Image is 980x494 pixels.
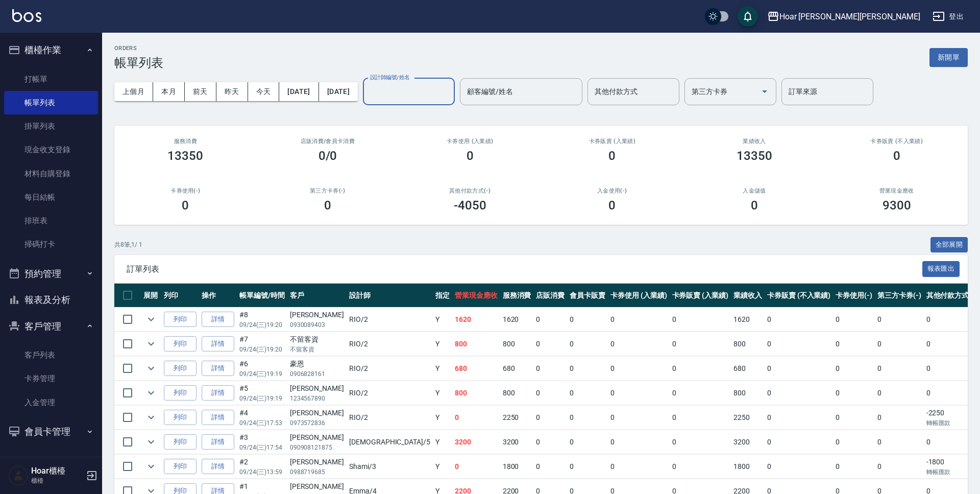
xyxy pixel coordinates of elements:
h2: 卡券販賣 (入業績) [553,138,671,145]
button: 全部展開 [930,237,968,253]
td: 800 [731,381,765,405]
td: -2250 [924,406,980,430]
td: 0 [608,430,670,454]
td: #2 [237,455,287,479]
td: Y [433,381,452,405]
td: 0 [765,332,833,356]
td: 0 [567,430,608,454]
td: 0 [875,332,924,356]
td: RIO /2 [347,381,433,405]
a: 詳情 [202,361,234,377]
button: 上個月 [114,82,153,101]
td: 0 [670,308,731,332]
td: 0 [670,381,731,405]
th: 客戶 [287,284,347,308]
p: 轉帳匯款 [926,418,977,428]
p: 090908121875 [290,443,344,452]
button: 今天 [248,82,280,101]
button: 前天 [185,82,216,101]
h3: 0 [893,149,900,163]
button: 櫃檯作業 [4,37,98,63]
td: 0 [608,308,670,332]
button: Hoar [PERSON_NAME][PERSON_NAME] [763,6,924,27]
td: Y [433,406,452,430]
th: 營業現金應收 [452,284,500,308]
td: 0 [533,357,567,381]
a: 掛單列表 [4,114,98,138]
th: 指定 [433,284,452,308]
button: expand row [143,336,159,351]
td: 0 [608,332,670,356]
td: Y [433,357,452,381]
td: 0 [670,332,731,356]
td: 1620 [500,308,534,332]
a: 詳情 [202,312,234,327]
button: 報表及分析 [4,287,98,313]
h3: -4050 [454,198,486,213]
td: 0 [533,406,567,430]
img: Person [8,465,29,486]
a: 詳情 [202,385,234,401]
button: expand row [143,459,159,474]
td: 0 [567,455,608,479]
h2: 第三方卡券(-) [269,187,387,194]
p: 09/24 (三) 17:54 [239,443,285,452]
h3: 0/0 [318,149,337,163]
td: 2250 [500,406,534,430]
td: 0 [533,381,567,405]
a: 新開單 [929,52,968,62]
td: 0 [533,455,567,479]
td: 0 [924,308,980,332]
td: 0 [670,406,731,430]
td: 0 [608,381,670,405]
td: #8 [237,308,287,332]
td: 0 [533,308,567,332]
th: 服務消費 [500,284,534,308]
th: 操作 [199,284,237,308]
h3: 0 [182,198,189,213]
div: [PERSON_NAME] [290,457,344,467]
td: 680 [731,357,765,381]
th: 列印 [161,284,199,308]
td: 0 [670,357,731,381]
td: 1800 [500,455,534,479]
th: 其他付款方式(-) [924,284,980,308]
th: 卡券販賣 (不入業績) [765,284,833,308]
h2: 卡券販賣 (不入業績) [838,138,955,145]
button: 報表匯出 [922,261,960,277]
h2: 卡券使用 (入業績) [411,138,529,145]
button: expand row [143,410,159,425]
td: 0 [567,406,608,430]
td: RIO /2 [347,406,433,430]
th: 展開 [141,284,161,308]
button: expand row [143,434,159,450]
h3: 13350 [737,149,772,163]
p: 共 8 筆, 1 / 1 [114,240,142,249]
button: 會員卡管理 [4,418,98,445]
th: 設計師 [347,284,433,308]
td: 3200 [500,430,534,454]
button: 列印 [164,459,197,475]
td: 1620 [731,308,765,332]
a: 現金收支登錄 [4,138,98,161]
td: 0 [875,430,924,454]
td: 0 [765,430,833,454]
a: 排班表 [4,209,98,232]
h5: Hoar櫃檯 [31,466,83,476]
td: #5 [237,381,287,405]
h3: 0 [324,198,331,213]
h3: 13350 [167,149,203,163]
td: 0 [924,381,980,405]
a: 客戶列表 [4,343,98,367]
td: RIO /2 [347,357,433,381]
h3: 0 [608,198,616,213]
td: 800 [500,332,534,356]
div: 不留客資 [290,334,344,345]
div: [PERSON_NAME] [290,481,344,492]
p: 不留客資 [290,345,344,354]
button: [DATE] [279,82,318,101]
p: 轉帳匯款 [926,467,977,477]
h2: 營業現金應收 [838,187,955,194]
button: 列印 [164,361,197,377]
button: 列印 [164,434,197,450]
